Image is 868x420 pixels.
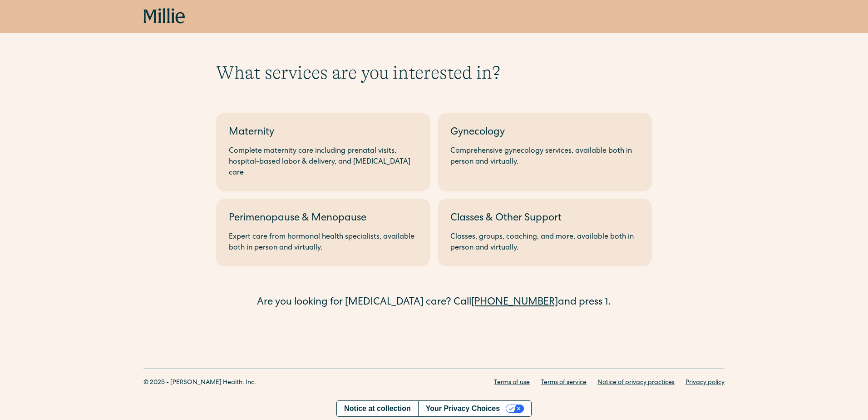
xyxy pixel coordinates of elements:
a: Notice at collection [337,401,418,416]
a: MaternityComplete maternity care including prenatal visits, hospital-based labor & delivery, and ... [216,113,430,191]
a: Terms of service [541,378,587,388]
div: Comprehensive gynecology services, available both in person and virtually. [450,146,639,168]
h1: What services are you interested in? [216,62,652,84]
div: © 2025 - [PERSON_NAME] Health, Inc. [143,378,256,388]
div: Perimenopause & Menopause [229,211,418,226]
div: Gynecology [450,125,639,140]
div: Expert care from hormonal health specialists, available both in person and virtually. [229,232,418,254]
a: [PHONE_NUMBER] [471,298,558,308]
div: Classes, groups, coaching, and more, available both in person and virtually. [450,232,639,254]
a: Classes & Other SupportClasses, groups, coaching, and more, available both in person and virtually. [438,199,652,266]
a: Privacy policy [686,378,725,388]
button: Your Privacy Choices [418,401,531,416]
div: Maternity [229,125,418,140]
div: Complete maternity care including prenatal visits, hospital-based labor & delivery, and [MEDICAL_... [229,146,418,179]
div: Classes & Other Support [450,211,639,226]
a: GynecologyComprehensive gynecology services, available both in person and virtually. [438,113,652,191]
div: Are you looking for [MEDICAL_DATA] care? Call and press 1. [216,295,652,310]
a: Terms of use [494,378,530,388]
a: Perimenopause & MenopauseExpert care from hormonal health specialists, available both in person a... [216,199,430,266]
a: Notice of privacy practices [597,378,675,388]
